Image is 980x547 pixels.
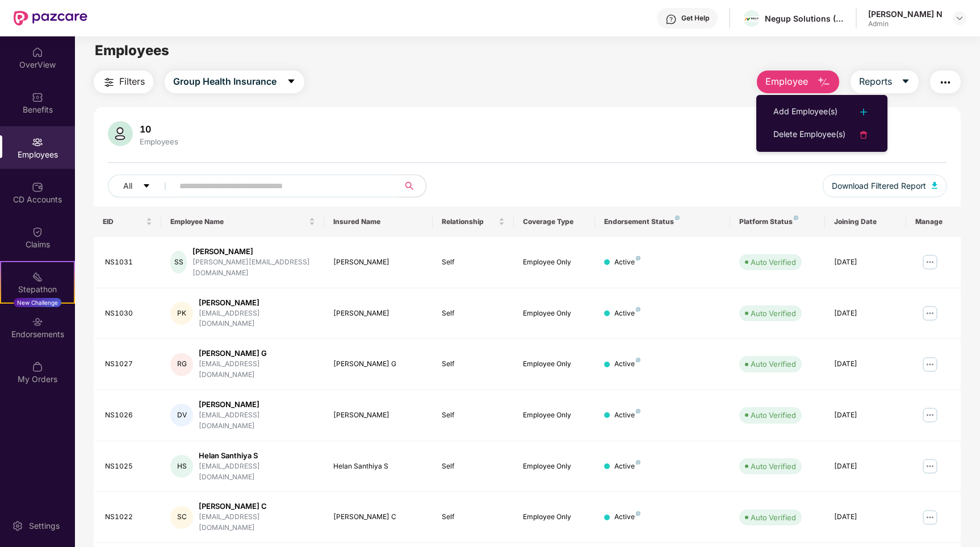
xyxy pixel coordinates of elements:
div: [PERSON_NAME] [192,246,315,257]
img: svg+xml;base64,PHN2ZyBpZD0iRHJvcGRvd24tMzJ4MzIiIHhtbG5zPSJodHRwOi8vd3d3LnczLm9yZy8yMDAwL3N2ZyIgd2... [955,14,964,23]
div: Negup Solutions (Opc) Private Limited [765,13,844,24]
div: [PERSON_NAME] N [868,9,943,19]
div: [DATE] [834,461,897,472]
div: [EMAIL_ADDRESS][DOMAIN_NAME] [199,308,315,330]
img: svg+xml;base64,PHN2ZyBpZD0iQmVuZWZpdHMiIHhtbG5zPSJodHRwOi8vd3d3LnczLm9yZy8yMDAwL3N2ZyIgd2lkdGg9Ij... [32,92,43,103]
div: [PERSON_NAME][EMAIL_ADDRESS][DOMAIN_NAME] [192,257,315,279]
img: svg+xml;base64,PHN2ZyB4bWxucz0iaHR0cDovL3d3dy53My5vcmcvMjAwMC9zdmciIHdpZHRoPSI4IiBoZWlnaHQ9IjgiIH... [636,409,640,413]
img: manageButton [921,406,939,424]
div: Auto Verified [751,256,796,268]
div: NS1026 [105,410,152,421]
span: search [398,181,420,190]
div: RG [170,353,193,376]
div: Active [614,512,640,523]
img: svg+xml;base64,PHN2ZyBpZD0iRW1wbG95ZWVzIiB4bWxucz0iaHR0cDovL3d3dy53My5vcmcvMjAwMC9zdmciIHdpZHRoPS... [32,136,43,148]
img: svg+xml;base64,PHN2ZyB4bWxucz0iaHR0cDovL3d3dy53My5vcmcvMjAwMC9zdmciIHdpZHRoPSI4IiBoZWlnaHQ9IjgiIH... [636,307,640,312]
th: Coverage Type [514,206,595,237]
div: Admin [868,19,943,28]
div: Stepathon [1,284,74,295]
div: Employee Only [523,359,586,370]
span: Group Health Insurance [173,74,277,89]
div: Add Employee(s) [773,105,837,119]
div: Self [442,461,505,472]
th: EID [94,206,161,237]
button: Reportscaret-down [851,71,919,93]
span: Relationship [442,217,496,226]
th: Joining Date [825,206,906,237]
div: Active [614,308,640,319]
div: Auto Verified [751,512,796,523]
img: svg+xml;base64,PHN2ZyB4bWxucz0iaHR0cDovL3d3dy53My5vcmcvMjAwMC9zdmciIHdpZHRoPSI4IiBoZWlnaHQ9IjgiIH... [636,256,640,260]
button: Employee [757,71,839,93]
div: Get Help [681,14,709,23]
div: Employee Only [523,512,586,523]
img: svg+xml;base64,PHN2ZyBpZD0iSG9tZSIgeG1sbnM9Imh0dHA6Ly93d3cudzMub3JnLzIwMDAvc3ZnIiB3aWR0aD0iMjAiIG... [32,47,43,58]
button: Allcaret-down [108,175,177,197]
img: New Pazcare Logo [14,11,87,26]
img: svg+xml;base64,PHN2ZyB4bWxucz0iaHR0cDovL3d3dy53My5vcmcvMjAwMC9zdmciIHdpZHRoPSI4IiBoZWlnaHQ9IjgiIH... [636,460,640,465]
div: [DATE] [834,359,897,370]
div: [DATE] [834,410,897,421]
div: SS [170,251,186,273]
span: caret-down [901,77,910,87]
div: Auto Verified [751,461,796,472]
div: [EMAIL_ADDRESS][DOMAIN_NAME] [199,410,315,432]
img: svg+xml;base64,PHN2ZyB4bWxucz0iaHR0cDovL3d3dy53My5vcmcvMjAwMC9zdmciIHdpZHRoPSIyNCIgaGVpZ2h0PSIyNC... [857,128,870,142]
span: Reports [859,74,892,89]
img: svg+xml;base64,PHN2ZyBpZD0iU2V0dGluZy0yMHgyMCIgeG1sbnM9Imh0dHA6Ly93d3cudzMub3JnLzIwMDAvc3ZnIiB3aW... [12,520,23,532]
div: [PERSON_NAME] C [199,501,315,512]
div: 10 [137,123,181,135]
div: Auto Verified [751,409,796,421]
div: Self [442,359,505,370]
div: Settings [26,520,63,532]
img: manageButton [921,355,939,374]
img: manageButton [921,457,939,475]
div: Auto Verified [751,358,796,370]
button: search [398,175,426,197]
div: Self [442,410,505,421]
div: NS1022 [105,512,152,523]
div: [PERSON_NAME] [199,399,315,410]
div: NS1027 [105,359,152,370]
div: DV [170,404,193,426]
span: Download Filtered Report [832,180,926,192]
div: [PERSON_NAME] [199,297,315,308]
div: Helan Santhiya S [199,450,315,461]
div: Self [442,308,505,319]
div: [EMAIL_ADDRESS][DOMAIN_NAME] [199,359,315,380]
div: Helan Santhiya S [333,461,424,472]
div: [DATE] [834,308,897,319]
div: Delete Employee(s) [773,128,845,142]
div: [DATE] [834,512,897,523]
div: [PERSON_NAME] G [333,359,424,370]
span: Filters [119,74,145,89]
img: svg+xml;base64,PHN2ZyBpZD0iSGVscC0zMngzMiIgeG1sbnM9Imh0dHA6Ly93d3cudzMub3JnLzIwMDAvc3ZnIiB3aWR0aD... [665,14,677,25]
span: caret-down [143,182,150,191]
img: svg+xml;base64,PHN2ZyBpZD0iQ2xhaW0iIHhtbG5zPSJodHRwOi8vd3d3LnczLm9yZy8yMDAwL3N2ZyIgd2lkdGg9IjIwIi... [32,226,43,238]
span: Employees [95,42,169,59]
div: Employee Only [523,461,586,472]
div: HS [170,455,193,478]
img: svg+xml;base64,PHN2ZyB4bWxucz0iaHR0cDovL3d3dy53My5vcmcvMjAwMC9zdmciIHdpZHRoPSI4IiBoZWlnaHQ9IjgiIH... [675,216,680,220]
span: caret-down [287,77,296,87]
div: New Challenge [14,298,61,307]
div: Platform Status [739,217,816,226]
img: manageButton [921,508,939,527]
div: [PERSON_NAME] [333,257,424,268]
div: NS1031 [105,257,152,268]
img: svg+xml;base64,PHN2ZyB4bWxucz0iaHR0cDovL3d3dy53My5vcmcvMjAwMC9zdmciIHdpZHRoPSIyMSIgaGVpZ2h0PSIyMC... [32,271,43,283]
img: svg+xml;base64,PHN2ZyB4bWxucz0iaHR0cDovL3d3dy53My5vcmcvMjAwMC9zdmciIHhtbG5zOnhsaW5rPSJodHRwOi8vd3... [108,121,133,146]
div: Active [614,257,640,268]
img: svg+xml;base64,PHN2ZyB4bWxucz0iaHR0cDovL3d3dy53My5vcmcvMjAwMC9zdmciIHdpZHRoPSIyNCIgaGVpZ2h0PSIyNC... [102,76,116,89]
div: PK [170,302,193,325]
img: svg+xml;base64,PHN2ZyB4bWxucz0iaHR0cDovL3d3dy53My5vcmcvMjAwMC9zdmciIHdpZHRoPSI4IiBoZWlnaHQ9IjgiIH... [636,511,640,516]
div: [PERSON_NAME] G [199,348,315,359]
div: Employee Only [523,410,586,421]
div: Employees [137,137,181,146]
div: Self [442,512,505,523]
img: svg+xml;base64,PHN2ZyBpZD0iQ0RfQWNjb3VudHMiIGRhdGEtbmFtZT0iQ0QgQWNjb3VudHMiIHhtbG5zPSJodHRwOi8vd3... [32,181,43,193]
img: logo-h60.png [743,16,760,22]
th: Employee Name [161,206,324,237]
div: [DATE] [834,257,897,268]
span: All [123,180,132,192]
